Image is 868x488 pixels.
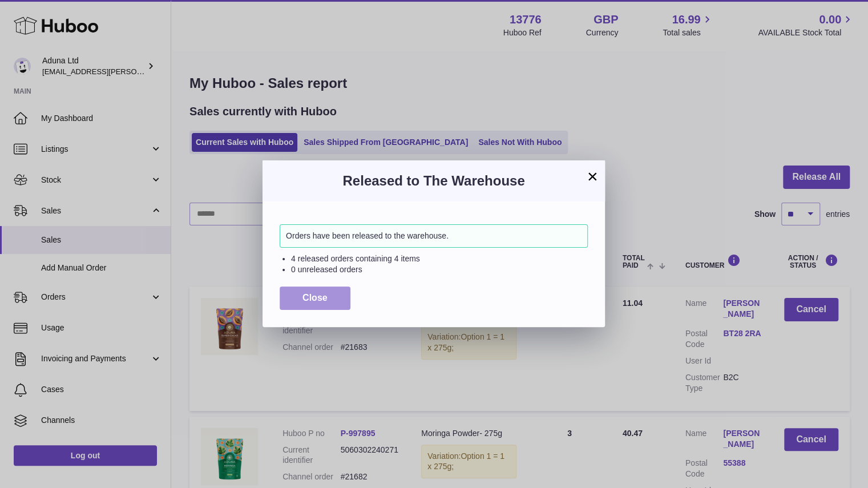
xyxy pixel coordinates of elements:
button: Close [280,287,350,310]
button: × [586,170,599,183]
span: Close [302,293,328,303]
li: 0 unreleased orders [291,264,588,275]
div: Orders have been released to the warehouse. [280,224,588,248]
li: 4 released orders containing 4 items [291,253,588,264]
h3: Released to The Warehouse [280,172,588,190]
